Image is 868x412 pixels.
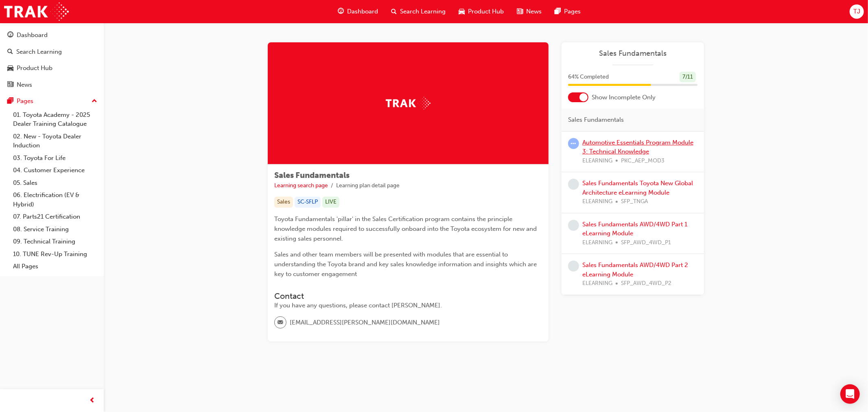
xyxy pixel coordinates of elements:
[592,93,656,102] span: Show Incomplete Only
[10,223,101,236] a: 08. Service Training
[582,197,612,206] span: ELEARNING
[386,97,431,110] img: Trak
[582,279,612,288] span: ELEARNING
[582,156,612,166] span: ELEARNING
[290,318,440,327] span: [EMAIL_ADDRESS][PERSON_NAME][DOMAIN_NAME]
[10,130,101,152] a: 02. New - Toyota Dealer Induction
[459,7,465,17] span: car-icon
[3,28,101,43] a: Dashboard
[92,96,97,107] span: up-icon
[840,384,860,404] div: Open Intercom Messenger
[3,61,101,76] a: Product Hub
[274,197,293,208] div: Sales
[10,177,101,189] a: 05. Sales
[564,7,581,16] span: Pages
[17,80,32,90] div: News
[568,261,579,272] span: learningRecordVerb_NONE-icon
[17,96,33,106] div: Pages
[10,235,101,248] a: 09. Technical Training
[3,26,101,94] button: DashboardSearch LearningProduct HubNews
[452,3,510,20] a: car-iconProduct Hub
[322,197,339,208] div: LIVE
[10,210,101,223] a: 07. Parts21 Certification
[17,31,48,40] div: Dashboard
[568,138,579,149] span: learningRecordVerb_ATTEMPT-icon
[621,197,648,206] span: SFP_TNGA
[10,260,101,273] a: All Pages
[7,65,13,72] span: car-icon
[510,3,548,20] a: news-iconNews
[7,32,13,39] span: guage-icon
[7,81,13,89] span: news-icon
[582,261,688,278] a: Sales Fundamentals AWD/4WD Part 2 eLearning Module
[10,248,101,261] a: 10. TUNE Rev-Up Training
[17,64,52,73] div: Product Hub
[468,7,504,16] span: Product Hub
[517,7,523,17] span: news-icon
[3,94,101,109] button: Pages
[336,181,400,191] li: Learning plan detail page
[568,179,579,190] span: learningRecordVerb_NONE-icon
[295,197,321,208] div: SC-SFLP
[582,221,687,237] a: Sales Fundamentals AWD/4WD Part 1 eLearning Module
[582,238,612,248] span: ELEARNING
[7,48,13,56] span: search-icon
[274,171,350,180] span: Sales Fundamentals
[331,3,385,20] a: guage-iconDashboard
[10,152,101,164] a: 03. Toyota For Life
[385,3,452,20] a: search-iconSearch Learning
[850,4,864,19] button: TJ
[10,189,101,210] a: 06. Electrification (EV & Hybrid)
[526,7,542,16] span: News
[274,291,542,301] h3: Contact
[582,180,693,196] a: Sales Fundamentals Toyota New Global Architecture eLearning Module
[274,182,328,189] a: Learning search page
[568,220,579,231] span: learningRecordVerb_NONE-icon
[274,215,538,242] span: Toyota Fundamentals 'pillar' in the Sales Certification program contains the principle knowledge ...
[391,7,397,17] span: search-icon
[680,72,696,83] div: 7 / 11
[3,77,101,92] a: News
[621,156,665,166] span: PKC_AEP_MOD3
[568,115,624,125] span: Sales Fundamentals
[274,301,542,310] div: If you have any questions, please contact [PERSON_NAME].
[4,2,69,21] img: Trak
[3,44,101,59] a: Search Learning
[338,7,344,17] span: guage-icon
[16,47,62,57] div: Search Learning
[274,251,538,278] span: Sales and other team members will be presented with modules that are essential to understanding t...
[7,98,13,105] span: pages-icon
[568,49,697,58] a: Sales Fundamentals
[10,109,101,130] a: 01. Toyota Academy - 2025 Dealer Training Catalogue
[400,7,446,16] span: Search Learning
[621,279,671,288] span: SFP_AWD_4WD_P2
[548,3,587,20] a: pages-iconPages
[853,7,860,16] span: TJ
[555,7,561,17] span: pages-icon
[582,139,693,156] a: Automotive Essentials Program Module 3: Technical Knowledge
[568,72,609,82] span: 64 % Completed
[10,164,101,177] a: 04. Customer Experience
[278,318,283,328] span: email-icon
[347,7,378,16] span: Dashboard
[621,238,671,248] span: SFP_AWD_4WD_P1
[90,396,96,406] span: prev-icon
